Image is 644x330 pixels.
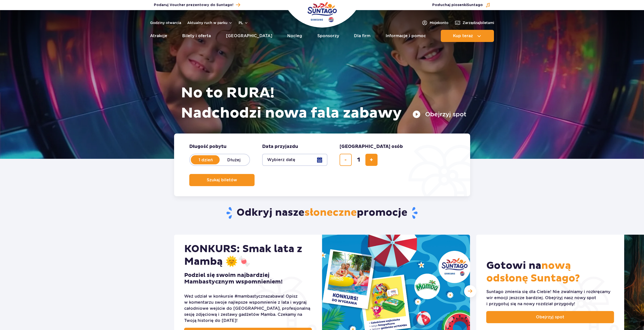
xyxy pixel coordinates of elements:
[304,206,357,219] span: słoneczne
[226,30,272,42] a: [GEOGRAPHIC_DATA]
[154,3,233,8] span: Podaruj Voucher prezentowy do Suntago!
[340,154,352,166] button: usuń bilet
[340,144,403,150] span: [GEOGRAPHIC_DATA] osób
[150,30,167,42] a: Atrakcje
[386,30,426,42] a: Informacje i pomoc
[184,293,312,324] div: Weź udział w konkursie #mambastycznazabawa! Opisz w komentarzu swoje najlepsze wspomnienie z lata...
[454,20,494,26] a: Zarządzajbiletami
[422,20,448,26] a: Mojekonto
[453,34,473,38] span: Kup teraz
[486,259,580,285] span: nową odsłonę Suntago?
[154,2,240,8] a: Podaruj Voucher prezentowy do Suntago!
[182,30,211,42] a: Bilety i oferta
[287,30,302,42] a: Nocleg
[150,20,181,25] a: Godziny otwarcia
[467,3,483,7] span: Suntago
[187,21,233,25] button: Aktualny ruch w parku
[184,272,312,285] h3: Podziel się swoim najbardziej Mambastycznym wspomnieniem!
[365,154,378,166] button: dodaj bilet
[220,155,248,165] label: Dłużej
[262,154,327,166] button: Wybierz datę
[463,20,494,25] span: Zarządzaj biletami
[184,243,312,268] h2: KONKURS: Smak lata z Mambą 🌞🍬
[536,314,564,320] span: Obejrzyj spot
[189,144,226,150] span: Długość pobytu
[432,3,483,8] span: Posłuchaj piosenki
[354,30,370,42] a: Dla firm
[189,174,255,186] button: Szukaj biletów
[486,311,614,323] a: Obejrzyj spot
[412,110,466,118] button: Obejrzyj spot
[207,178,237,182] span: Szukaj biletów
[432,3,490,8] button: Posłuchaj piosenkiSuntago
[181,83,466,123] h1: No to RURA! Nadchodzi nowa fala zabawy
[239,20,248,25] button: pl
[352,154,365,166] input: liczba biletów
[441,30,494,42] button: Kup teraz
[174,206,470,219] h2: Odkryj nasze promocje
[191,155,220,165] label: 1 dzień
[430,20,448,25] span: Moje konto
[317,30,339,42] a: Sponsorzy
[464,285,476,297] div: Następny slajd
[486,289,614,307] div: Suntago zmienia się dla Ciebie! Nie zwalniamy i rozkręcamy wir emocji jeszcze bardziej. Obejrzyj ...
[174,134,470,196] form: Planowanie wizyty w Park of Poland
[486,259,614,285] h2: Gotowi na
[262,144,298,150] span: Data przyjazdu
